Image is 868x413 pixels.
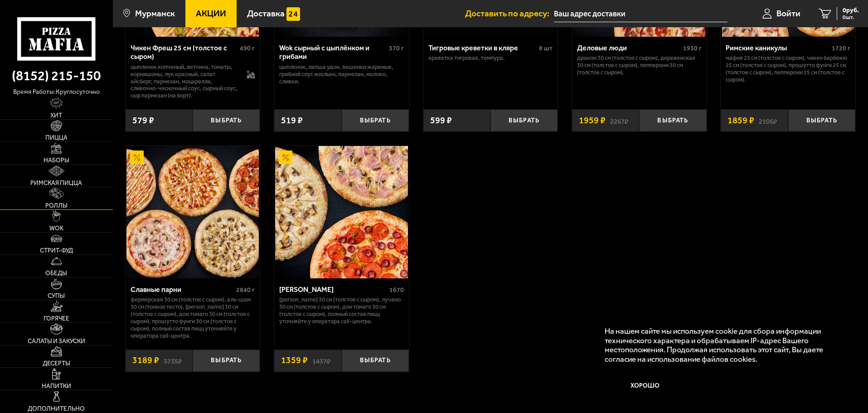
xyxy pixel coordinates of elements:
span: Супы [48,293,65,299]
span: Десерты [43,360,70,367]
span: 579 ₽ [132,116,154,125]
s: 2106 ₽ [759,116,777,125]
s: 1437 ₽ [312,356,330,365]
span: 519 ₽ [281,116,303,125]
img: Акционный [130,151,144,164]
span: 0 руб. [843,7,859,14]
img: Хет Трик [275,146,407,278]
span: Акции [196,9,226,18]
p: Дракон 30 см (толстое с сыром), Деревенская 30 см (толстое с сыром), Пепперони 30 см (толстое с с... [577,54,702,76]
img: Акционный [279,151,292,164]
span: Дополнительно [28,406,85,412]
span: Стрит-фуд [40,248,73,254]
button: Выбрать [788,109,855,131]
span: 1720 г [832,44,850,52]
span: Пицца [45,135,68,141]
s: 3735 ₽ [164,356,182,365]
span: 599 ₽ [430,116,452,125]
span: Римская пицца [30,180,82,186]
p: Мафия 25 см (толстое с сыром), Чикен Барбекю 25 см (толстое с сыром), Прошутто Фунги 25 см (толст... [726,54,850,83]
button: Выбрать [342,350,409,372]
div: Славные парни [131,285,234,294]
a: АкционныйХет Трик [274,146,409,278]
span: Войти [776,9,800,18]
div: Тигровые креветки в кляре [428,44,537,52]
span: 0 шт. [843,15,859,20]
span: 1670 [389,286,404,294]
span: 1359 ₽ [281,356,308,365]
span: 1930 г [683,44,702,52]
img: Славные парни [126,146,259,278]
div: Римские каникулы [726,44,829,52]
span: Горячее [44,316,69,322]
button: Выбрать [639,109,706,131]
span: Доставить по адресу: [465,9,554,18]
p: На нашем сайте мы используем cookie для сбора информации технического характера и обрабатываем IP... [605,326,842,364]
button: Выбрать [342,109,409,131]
span: Обеды [45,270,67,277]
span: WOK [49,225,63,232]
p: [PERSON_NAME] 30 см (толстое с сыром), Лучано 30 см (толстое с сыром), Дон Томаго 30 см (толстое ... [279,296,404,325]
span: 1959 ₽ [579,116,606,125]
p: цыпленок копченый, ветчина, томаты, корнишоны, лук красный, салат айсберг, пармезан, моцарелла, с... [131,63,238,100]
button: Выбрать [490,109,558,131]
button: Выбрать [193,109,260,131]
img: 15daf4d41897b9f0e9f617042186c801.svg [286,7,300,21]
span: 370 г [389,44,404,52]
span: 2840 г [236,286,255,294]
span: Хит [50,112,62,119]
input: Ваш адрес доставки [554,5,727,22]
div: Wok сырный с цыплёнком и грибами [279,44,387,61]
button: Хорошо [605,373,686,400]
div: Чикен Фреш 25 см (толстое с сыром) [131,44,238,61]
div: [PERSON_NAME] [279,285,387,294]
button: Выбрать [193,350,260,372]
span: Наборы [44,157,69,164]
div: Деловые люди [577,44,681,52]
p: Фермерская 30 см (толстое с сыром), Аль-Шам 30 см (тонкое тесто), [PERSON_NAME] 30 см (толстое с ... [131,296,255,340]
span: Мурманск [135,9,175,18]
span: 1859 ₽ [727,116,754,125]
span: 8 шт [539,44,553,52]
a: АкционныйСлавные парни [126,146,260,278]
p: цыпленок, лапша удон, вешенки жареные, грибной соус Жюльен, пармезан, молоко, сливки. [279,63,404,85]
span: Доставка [247,9,285,18]
span: Роллы [45,203,68,209]
p: креветка тигровая, темпура. [428,54,553,62]
span: 3189 ₽ [132,356,159,365]
s: 2267 ₽ [610,116,628,125]
span: Напитки [42,383,71,389]
span: Салаты и закуски [28,338,85,345]
span: 490 г [240,44,255,52]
